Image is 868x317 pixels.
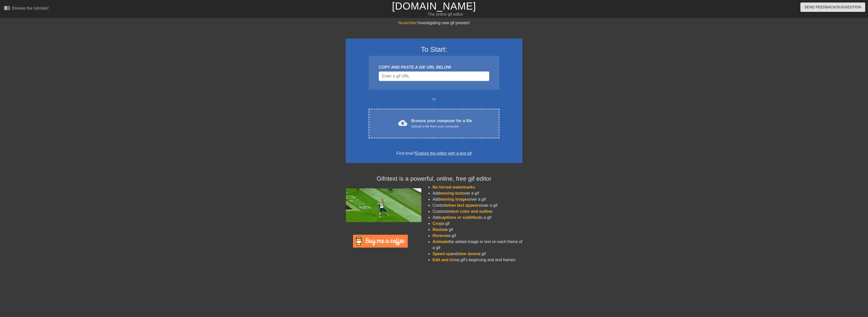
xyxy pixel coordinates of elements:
button: Send Feedback/Suggestion [800,3,865,12]
li: Customize [432,208,522,215]
a: [DOMAIN_NAME] [392,1,476,12]
span: Resize [432,227,445,232]
li: Add over a gif [432,196,522,202]
li: a gif [432,227,522,233]
div: The online gif editor [292,11,599,17]
span: Animate [432,240,448,244]
span: captions or subtitles [440,215,479,220]
li: the added image or text on each frame of a gif [432,239,522,251]
h3: To Start: [352,45,516,54]
li: Add over a gif [432,190,522,196]
li: Add to a gif [432,215,522,221]
div: Browse the tutorials! [12,6,49,10]
span: moving images [440,197,469,201]
li: and a gif [432,251,522,257]
li: a gif [432,221,522,227]
div: Investigating new gif presets! [346,20,522,26]
div: or [359,96,509,102]
div: COPY AND PASTE A GIF URL BELOW [379,64,489,70]
img: football_small.gif [346,188,421,222]
li: Control over a gif [432,202,522,208]
a: Browse the tutorials! [4,5,49,13]
div: Browse your computer for a file [411,118,472,129]
li: a gif [432,233,522,239]
span: menu_book [4,5,10,11]
h4: Gifntext is a powerful, online, free gif editor [346,175,522,182]
li: a gif's beginning and end frames [432,257,522,263]
a: Explore the editor with a test gif [415,151,472,155]
span: Crop [432,221,442,226]
span: when text appears [446,203,481,207]
input: Username [379,71,489,81]
span: text color and outline [452,209,493,214]
span: slow down [457,252,478,256]
div: First time? [352,150,516,156]
span: Send Feedback/Suggestion [804,4,861,10]
span: Reverse [432,233,448,238]
img: Buy Me A Coffee [353,235,408,248]
span: Edit and trim [432,258,457,262]
span: No forced watermarks [432,185,475,189]
span: Speed up [432,252,451,256]
div: Upload a file from your computer [411,124,472,129]
span: moving text [440,191,463,195]
span: cloud_upload [398,118,407,127]
span: November: [398,21,418,25]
